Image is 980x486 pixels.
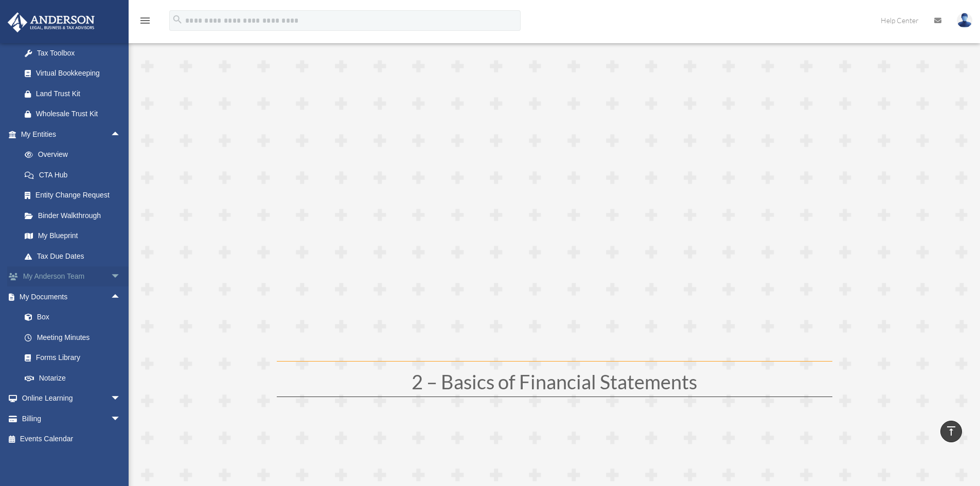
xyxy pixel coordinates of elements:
span: arrow_drop_up [111,124,131,145]
a: CTA Hub [14,165,136,185]
a: Binder Walkthrough [14,205,136,226]
a: Wholesale Trust Kit [14,104,136,124]
a: Meeting Minutes [14,327,136,348]
i: search [172,14,183,25]
a: vertical_align_top [940,421,962,442]
div: Tax Toolbox [36,47,123,60]
a: Land Trust Kit [14,83,136,104]
a: Notarize [14,368,136,388]
a: Online Learningarrow_drop_down [7,388,136,409]
a: Overview [14,145,136,165]
span: arrow_drop_down [111,266,131,287]
a: Billingarrow_drop_down [7,408,136,429]
a: Events Calendar [7,429,136,449]
a: Forms Library [14,348,136,368]
img: Anderson Advisors Platinum Portal [5,12,98,32]
a: menu [139,18,151,27]
a: My Documentsarrow_drop_up [7,286,136,307]
div: Land Trust Kit [36,87,123,100]
span: arrow_drop_down [111,388,131,409]
i: vertical_align_top [945,425,957,437]
a: Virtual Bookkeeping [14,63,131,84]
h1: 2 – Basics of Financial Statements [277,372,832,397]
i: menu [139,14,151,27]
a: Entity Change Request [14,185,136,206]
img: User Pic [957,13,972,28]
span: arrow_drop_up [111,286,131,308]
a: Tax Toolbox [14,43,136,63]
a: My Blueprint [14,226,136,246]
div: Wholesale Trust Kit [36,107,123,120]
span: arrow_drop_down [111,408,131,429]
a: Box [14,307,136,328]
a: My Anderson Teamarrow_drop_down [7,266,136,287]
div: Virtual Bookkeeping [36,67,118,80]
iframe: Video 1 - Welcome to Virtual Bookkeeping [277,48,832,361]
a: Tax Due Dates [14,246,136,266]
a: My Entitiesarrow_drop_up [7,124,136,145]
